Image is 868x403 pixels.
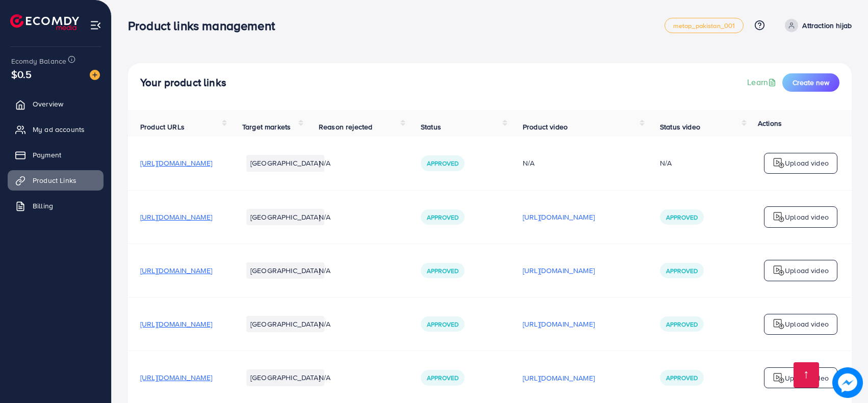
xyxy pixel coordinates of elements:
[319,212,330,222] span: N/A
[660,122,700,132] span: Status video
[319,319,330,329] span: N/A
[140,212,212,222] span: [URL][DOMAIN_NAME]
[8,119,104,140] a: My ad accounts
[8,170,104,191] a: Product Links
[319,372,330,383] span: N/A
[246,316,324,332] li: [GEOGRAPHIC_DATA]
[793,77,829,88] span: Create new
[427,373,458,382] span: Approved
[758,118,782,128] span: Actions
[523,372,595,384] p: [URL][DOMAIN_NAME]
[128,18,283,33] h3: Product links management
[665,18,744,33] a: metap_pakistan_001
[140,158,212,168] span: [URL][DOMAIN_NAME]
[523,264,595,277] p: [URL][DOMAIN_NAME]
[11,67,32,82] span: $0.5
[140,122,185,132] span: Product URLs
[785,372,829,384] p: Upload video
[747,76,778,88] a: Learn
[523,318,595,330] p: [URL][DOMAIN_NAME]
[246,155,324,171] li: [GEOGRAPHIC_DATA]
[33,99,63,109] span: Overview
[832,367,863,398] img: image
[33,150,61,160] span: Payment
[785,211,829,223] p: Upload video
[10,14,79,30] img: logo
[140,265,212,276] span: [URL][DOMAIN_NAME]
[782,73,839,92] button: Create new
[660,158,672,168] div: N/A
[785,318,829,330] p: Upload video
[773,372,785,384] img: logo
[140,372,212,383] span: [URL][DOMAIN_NAME]
[246,369,324,386] li: [GEOGRAPHIC_DATA]
[427,159,458,168] span: Approved
[773,318,785,330] img: logo
[140,319,212,329] span: [URL][DOMAIN_NAME]
[785,264,829,277] p: Upload video
[8,145,104,165] a: Payment
[666,266,698,275] span: Approved
[427,213,458,222] span: Approved
[773,157,785,169] img: logo
[781,19,852,32] a: Attraction hijab
[427,266,458,275] span: Approved
[140,76,226,89] h4: Your product links
[523,122,568,132] span: Product video
[8,94,104,114] a: Overview
[33,124,85,135] span: My ad accounts
[773,264,785,277] img: logo
[11,56,66,66] span: Ecomdy Balance
[319,158,330,168] span: N/A
[246,209,324,225] li: [GEOGRAPHIC_DATA]
[802,19,852,32] p: Attraction hijab
[427,320,458,329] span: Approved
[33,201,53,211] span: Billing
[523,211,595,223] p: [URL][DOMAIN_NAME]
[33,175,76,185] span: Product Links
[773,211,785,223] img: logo
[90,19,101,31] img: menu
[666,373,698,382] span: Approved
[242,122,291,132] span: Target markets
[673,22,735,29] span: metap_pakistan_001
[666,213,698,222] span: Approved
[8,196,104,216] a: Billing
[319,265,330,276] span: N/A
[523,158,635,168] div: N/A
[666,320,698,329] span: Approved
[421,122,441,132] span: Status
[246,262,324,279] li: [GEOGRAPHIC_DATA]
[319,122,372,132] span: Reason rejected
[90,70,100,80] img: image
[785,157,829,169] p: Upload video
